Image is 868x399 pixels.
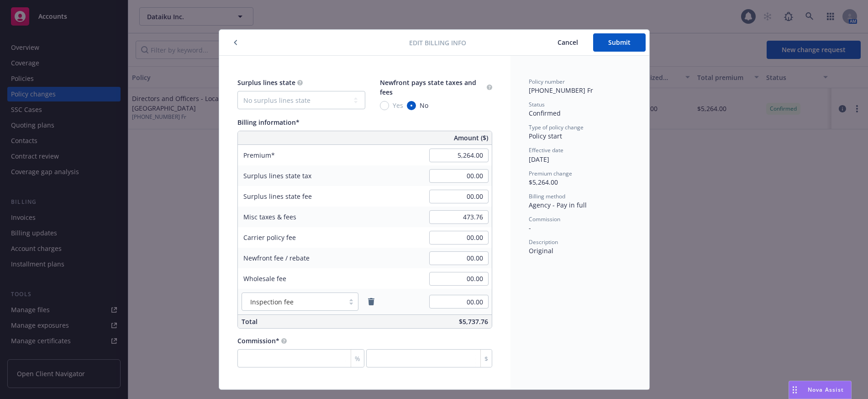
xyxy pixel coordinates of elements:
span: Total [242,317,258,326]
input: 0.00 [429,251,489,265]
input: 0.00 [429,272,489,286]
span: [PHONE_NUMBER] Fr [529,86,593,95]
span: Nova Assist [808,386,844,394]
span: Edit billing info [409,38,466,48]
input: 0.00 [429,231,489,245]
span: Cancel [558,38,578,47]
span: Agency - Pay in full [529,201,587,209]
span: Commission* [237,336,279,345]
span: Submit [608,38,631,47]
span: Policy number [529,78,565,85]
input: 0.00 [429,190,489,203]
input: 0.00 [429,169,489,183]
input: Yes [380,101,389,110]
span: Billing method [529,192,565,200]
span: Effective date [529,146,563,154]
span: Newfront pays state taxes and fees [380,78,476,96]
span: Commission [529,215,560,223]
button: Submit [593,33,646,52]
span: [DATE] [529,155,549,164]
span: Billing information* [237,118,300,127]
span: $5,737.76 [459,317,488,326]
span: $ [484,354,488,363]
span: Inspection fee [250,297,294,307]
span: Description [529,238,558,246]
a: remove [366,296,377,307]
span: $5,264.00 [529,178,558,186]
input: No [407,101,416,110]
span: Wholesale fee [243,274,286,283]
span: Original [529,246,553,255]
input: 0.00 [429,149,489,162]
span: Policy start [529,132,562,140]
button: Cancel [542,33,593,52]
span: Carrier policy fee [243,233,296,242]
span: % [355,354,360,363]
span: Type of policy change [529,123,584,131]
button: Nova Assist [789,381,852,399]
span: Premium [243,151,275,160]
span: Surplus lines state [237,78,295,87]
span: Amount ($) [454,133,488,143]
span: Yes [393,101,403,110]
span: - [529,223,531,232]
span: Surplus lines state tax [243,171,311,180]
span: Surplus lines state fee [243,192,312,201]
span: Misc taxes & fees [243,213,296,221]
input: 0.00 [429,210,489,224]
span: Newfront fee / rebate [243,254,310,262]
span: No [420,101,428,110]
span: Status [529,101,545,108]
input: 0.00 [429,295,489,309]
span: Confirmed [529,109,561,117]
span: Premium change [529,170,572,177]
span: Inspection fee [247,297,340,307]
div: Drag to move [789,381,800,399]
